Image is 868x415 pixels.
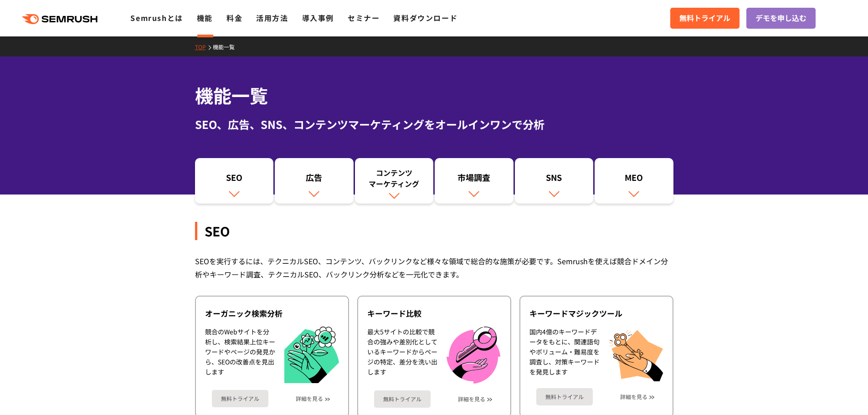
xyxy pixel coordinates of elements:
[360,167,429,189] div: コンテンツ マーケティング
[755,12,806,24] span: デモを申し込む
[435,158,514,204] a: 市場調査
[279,172,349,187] div: 広告
[609,327,663,381] img: キーワードマジックツール
[130,12,183,23] a: Semrushとは
[200,172,269,187] div: SEO
[197,12,213,23] a: 機能
[348,12,380,23] a: セミナー
[367,308,501,319] div: キーワード比較
[679,12,730,24] span: 無料トライアル
[393,12,457,23] a: 資料ダウンロード
[355,158,434,204] a: コンテンツマーケティング
[296,395,323,402] a: 詳細を見る
[195,255,673,281] div: SEOを実行するには、テクニカルSEO、コンテンツ、バックリンクなど様々な領域で総合的な施策が必要です。Semrushを使えば競合ドメイン分析やキーワード調査、テクニカルSEO、バックリンク分析...
[205,308,339,319] div: オーガニック検索分析
[275,158,354,204] a: 広告
[670,8,740,29] a: 無料トライアル
[746,8,816,29] a: デモを申し込む
[195,116,673,133] div: SEO、広告、SNS、コンテンツマーケティングをオールインワンで分析
[284,327,339,384] img: オーガニック検索分析
[595,158,673,204] a: MEO
[195,158,274,204] a: SEO
[439,172,509,187] div: 市場調査
[195,82,673,109] h1: 機能一覧
[367,327,437,384] div: 最大5サイトの比較で競合の強みや差別化としているキーワードからページの特定、差分を洗い出します
[536,388,593,405] a: 無料トライアル
[374,390,431,408] a: 無料トライアル
[529,327,600,381] div: 国内4億のキーワードデータをもとに、関連語句やボリューム・難易度を調査し、対策キーワードを発見します
[213,43,241,51] a: 機能一覧
[226,12,242,23] a: 料金
[205,327,275,384] div: 競合のWebサイトを分析し、検索結果上位キーワードやページの発見から、SEOの改善点を見出します
[447,327,500,384] img: キーワード比較
[212,390,268,407] a: 無料トライアル
[529,308,663,319] div: キーワードマジックツール
[599,172,669,187] div: MEO
[458,396,485,402] a: 詳細を見る
[195,222,673,240] div: SEO
[515,158,594,204] a: SNS
[256,12,288,23] a: 活用方法
[519,172,589,187] div: SNS
[302,12,334,23] a: 導入事例
[620,394,647,400] a: 詳細を見る
[195,43,213,51] a: TOP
